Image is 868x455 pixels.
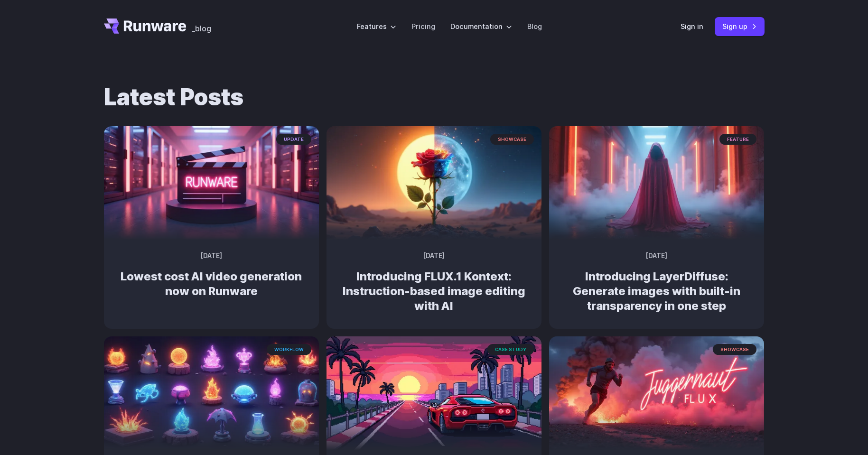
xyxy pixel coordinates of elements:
span: showcase [490,134,534,145]
a: Neon-lit movie clapperboard with the word 'RUNWARE' in a futuristic server room update [DATE] Low... [104,232,319,314]
time: [DATE] [423,251,445,261]
span: _blog [192,25,211,32]
span: workflow [267,344,311,355]
a: A cloaked figure made entirely of bending light and heat distortion, slightly warping the scene b... [549,232,764,329]
img: A cloaked figure made entirely of bending light and heat distortion, slightly warping the scene b... [549,126,764,240]
img: Surreal rose in a desert landscape, split between day and night with the sun and moon aligned beh... [327,126,541,240]
a: Sign in [681,21,703,32]
h1: Latest Posts [104,84,765,111]
label: Features [357,21,396,32]
time: [DATE] [201,251,222,261]
img: An array of glowing, stylized elemental orbs and flames in various containers and stands, depicte... [104,336,319,450]
a: Blog [527,21,542,32]
h2: Introducing FLUX.1 Kontext: Instruction-based image editing with AI [342,269,526,314]
span: case study [487,344,534,355]
label: Documentation [450,21,512,32]
a: Surreal rose in a desert landscape, split between day and night with the sun and moon aligned beh... [327,232,541,329]
h2: Introducing LayerDiffuse: Generate images with built-in transparency in one step [564,269,749,314]
a: Sign up [715,17,765,36]
time: [DATE] [646,251,667,261]
a: Pricing [411,21,435,32]
span: feature [719,134,756,145]
img: creative ad image of powerful runner leaving a trail of pink smoke and sparks, speed, lights floa... [549,336,764,450]
h2: Lowest cost AI video generation now on Runware [119,269,304,298]
span: showcase [713,344,756,355]
img: Neon-lit movie clapperboard with the word 'RUNWARE' in a futuristic server room [104,126,319,240]
a: Go to / [104,19,187,34]
img: a red sports car on a futuristic highway with a sunset and city skyline in the background, styled... [327,336,541,450]
span: update [276,134,311,145]
a: _blog [192,19,211,34]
